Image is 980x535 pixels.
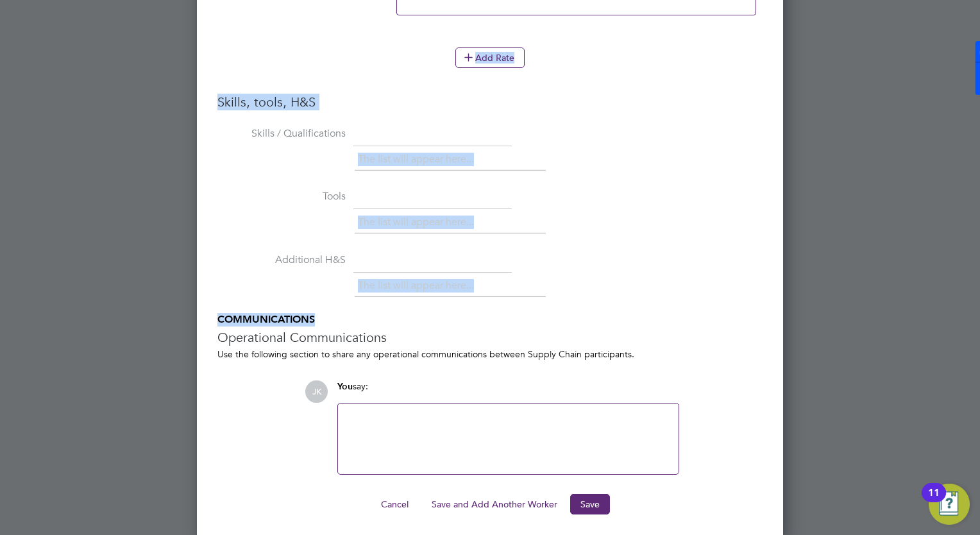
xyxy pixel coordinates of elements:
label: Additional H&S [217,253,346,267]
h3: Skills, tools, H&S [217,94,763,110]
button: Add Rate [455,47,525,68]
div: 11 [928,493,940,509]
label: Skills / Qualifications [217,127,346,140]
button: Save and Add Another Worker [421,494,568,514]
label: Tools [217,190,346,203]
span: JK [305,380,328,403]
button: Open Resource Center, 11 new notifications [929,484,970,525]
li: The list will appear here... [358,151,479,168]
button: Cancel [371,494,419,514]
div: say: [337,380,679,403]
h3: Operational Communications [217,329,763,346]
span: You [337,381,353,392]
button: Save [570,494,610,514]
h5: COMMUNICATIONS [217,313,763,327]
div: Use the following section to share any operational communications between Supply Chain participants. [217,348,763,360]
li: The list will appear here... [358,277,479,294]
li: The list will appear here... [358,214,479,231]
